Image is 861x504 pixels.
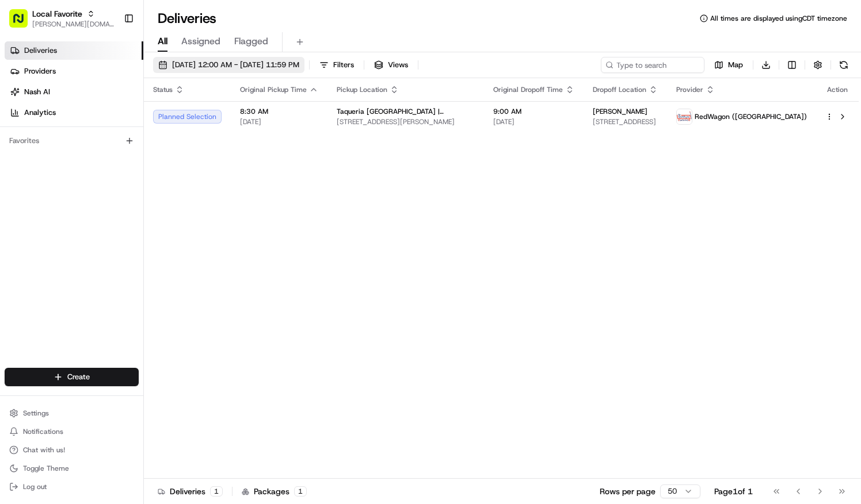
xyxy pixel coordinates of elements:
[7,161,93,182] a: 📗Knowledge Base
[600,486,656,497] p: Rows per page
[30,74,190,86] input: Clear
[593,107,647,116] span: [PERSON_NAME]
[5,405,139,421] button: Settings
[294,486,307,497] div: 1
[93,161,189,182] a: 💻API Documentation
[493,117,574,126] span: [DATE]
[24,45,57,56] span: Deliveries
[593,85,646,94] span: Dropoff Location
[5,41,143,60] a: Deliveries
[210,486,223,497] div: 1
[158,34,167,48] span: All
[23,464,69,473] span: Toggle Theme
[81,194,139,203] a: Powered byPylon
[333,60,354,70] span: Filters
[23,445,65,455] span: Chat with us!
[115,194,139,203] span: Pylon
[337,117,475,126] span: [STREET_ADDRESS][PERSON_NAME]
[240,107,318,116] span: 8:30 AM
[32,20,115,29] button: [PERSON_NAME][DOMAIN_NAME][EMAIL_ADDRESS][PERSON_NAME][DOMAIN_NAME]
[5,368,139,386] button: Create
[153,57,304,73] button: [DATE] 12:00 AM - [DATE] 11:59 PM
[242,486,307,497] div: Packages
[369,57,413,73] button: Views
[728,60,743,70] span: Map
[39,121,146,130] div: We're available if you need us!
[234,34,268,48] span: Flagged
[5,424,139,440] button: Notifications
[67,372,90,382] span: Create
[196,113,209,126] button: Start new chat
[314,57,359,73] button: Filters
[493,85,563,94] span: Original Dropoff Time
[158,9,216,28] h1: Deliveries
[97,167,106,176] div: 💻
[836,57,852,73] button: Refresh
[109,166,185,178] span: API Documentation
[12,167,21,176] div: 📗
[5,442,139,458] button: Chat with us!
[714,486,753,497] div: Page 1 of 1
[153,85,173,94] span: Status
[181,34,220,48] span: Assigned
[677,109,692,124] img: time_to_eat_nevada_logo
[5,62,143,80] a: Providers
[240,117,318,126] span: [DATE]
[709,57,748,73] button: Map
[5,103,143,122] a: Analytics
[5,132,139,150] div: Favorites
[158,486,223,497] div: Deliveries
[172,60,299,70] span: [DATE] 12:00 AM - [DATE] 11:59 PM
[240,85,307,94] span: Original Pickup Time
[23,427,63,436] span: Notifications
[24,107,56,118] span: Analytics
[24,87,50,97] span: Nash AI
[39,109,189,121] div: Start new chat
[601,57,704,73] input: Type to search
[5,5,119,32] button: Local Favorite[PERSON_NAME][DOMAIN_NAME][EMAIL_ADDRESS][PERSON_NAME][DOMAIN_NAME]
[676,85,703,94] span: Provider
[23,409,49,418] span: Settings
[825,85,849,94] div: Action
[695,112,807,121] span: RedWagon ([GEOGRAPHIC_DATA])
[23,482,47,491] span: Log out
[593,117,658,126] span: [STREET_ADDRESS]
[12,11,35,34] img: Nash
[710,14,847,23] span: All times are displayed using CDT timezone
[12,45,209,64] p: Welcome 👋
[337,85,387,94] span: Pickup Location
[5,83,143,101] a: Nash AI
[337,107,475,116] span: Taqueria [GEOGRAPHIC_DATA] | [GEOGRAPHIC_DATA]
[5,479,139,495] button: Log out
[493,107,574,116] span: 9:00 AM
[12,109,32,130] img: 1736555255976-a54dd68f-1ca7-489b-9aae-adbdc363a1c4
[23,166,88,178] span: Knowledge Base
[24,66,56,76] span: Providers
[5,460,139,476] button: Toggle Theme
[388,60,408,70] span: Views
[32,8,82,20] button: Local Favorite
